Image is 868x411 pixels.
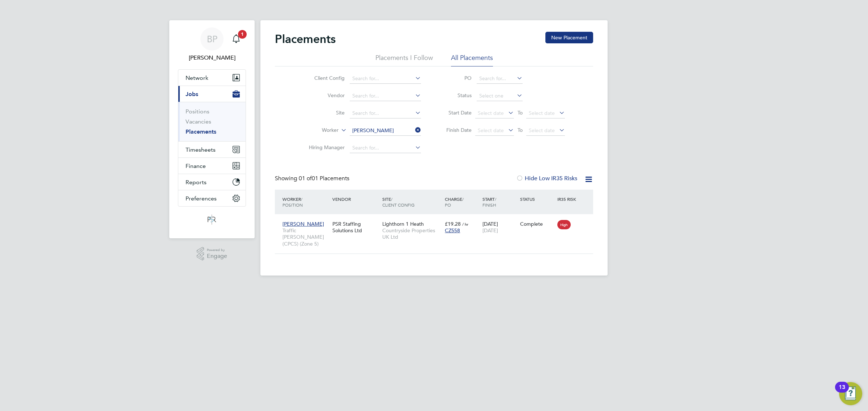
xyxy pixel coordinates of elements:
[445,227,460,234] span: CZ558
[443,192,481,211] div: Charge
[439,92,472,99] label: Status
[382,196,414,208] span: / Client Config
[478,110,504,116] span: Select date
[197,247,227,261] a: Powered byEngage
[350,143,421,153] input: Search for...
[439,75,472,81] label: PO
[556,192,580,205] div: IR35 Risk
[839,382,862,405] button: Open Resource Center, 13 new notifications
[482,196,496,208] span: / Finish
[281,192,331,211] div: Worker
[515,108,525,117] span: To
[350,108,421,118] input: Search for...
[545,32,593,43] button: New Placement
[478,127,504,134] span: Select date
[350,74,421,84] input: Search for...
[186,179,207,186] span: Reports
[482,227,498,234] span: [DATE]
[439,127,472,133] label: Finish Date
[178,102,246,141] div: Jobs
[207,34,217,44] span: BP
[238,30,247,39] span: 1
[275,32,336,46] h2: Placements
[350,126,421,136] input: Search for...
[178,86,246,102] button: Jobs
[350,91,421,101] input: Search for...
[186,118,211,125] a: Vacancies
[186,128,216,135] a: Placements
[331,192,380,205] div: Vendor
[299,175,349,182] span: 01 Placements
[529,127,555,134] span: Select date
[229,27,243,51] a: 1
[297,127,339,134] label: Worker
[207,247,227,253] span: Powered by
[445,221,461,227] span: £19.28
[186,163,206,169] span: Finance
[331,217,380,237] div: PSR Staffing Solutions Ltd
[462,221,468,227] span: / hr
[178,190,246,206] button: Preferences
[178,70,246,86] button: Network
[439,109,472,116] label: Start Date
[178,174,246,190] button: Reports
[281,217,593,223] a: [PERSON_NAME]Traffic [PERSON_NAME] (CPCS) (Zone 5)PSR Staffing Solutions LtdLighthorn 1 HeathCoun...
[178,214,246,225] a: Go to home page
[186,146,216,153] span: Timesheets
[282,196,303,208] span: / Position
[178,142,246,157] button: Timesheets
[282,227,329,247] span: Traffic [PERSON_NAME] (CPCS) (Zone 5)
[481,217,518,237] div: [DATE]
[303,144,345,151] label: Hiring Manager
[178,27,246,62] a: BP[PERSON_NAME]
[375,53,433,66] li: Placements I Follow
[186,74,208,81] span: Network
[380,192,443,211] div: Site
[207,253,227,259] span: Engage
[516,175,577,182] label: Hide Low IR35 Risks
[178,53,246,62] span: Ben Perkin
[303,109,345,116] label: Site
[186,195,217,202] span: Preferences
[205,214,218,225] img: psrsolutions-logo-retina.png
[529,110,555,116] span: Select date
[282,221,324,227] span: [PERSON_NAME]
[515,125,525,135] span: To
[382,227,441,240] span: Countryside Properties UK Ltd
[303,75,345,81] label: Client Config
[839,387,845,397] div: 13
[477,91,523,101] input: Select one
[275,175,351,182] div: Showing
[382,221,424,227] span: Lighthorn 1 Heath
[481,192,518,211] div: Start
[518,192,556,205] div: Status
[303,92,345,99] label: Vendor
[445,196,464,208] span: / PO
[299,175,312,182] span: 01 of
[186,91,198,98] span: Jobs
[178,158,246,174] button: Finance
[477,74,523,84] input: Search for...
[557,220,571,229] span: High
[186,108,209,115] a: Positions
[520,221,554,227] div: Complete
[169,20,255,238] nav: Main navigation
[451,53,493,66] li: All Placements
